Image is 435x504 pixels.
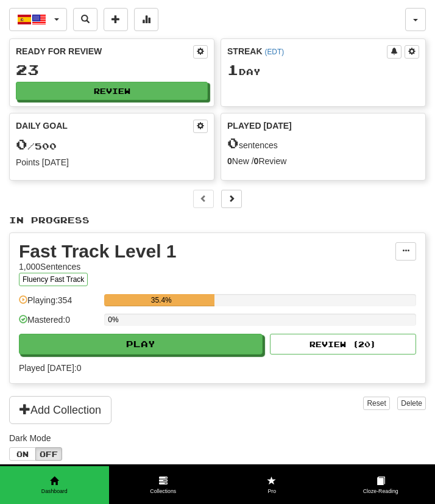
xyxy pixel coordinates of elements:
div: 35.4% [108,294,214,306]
button: Review (20) [270,334,416,355]
button: On [9,447,36,461]
button: Play [19,334,263,355]
span: / 500 [16,141,57,151]
span: 0 [16,135,27,153]
button: Fluency Fast Track [19,273,88,286]
p: In Progress [9,214,426,226]
div: Ready for Review [16,45,193,57]
button: Add Collection [9,396,111,424]
div: Day [227,62,419,78]
button: Reset [363,397,389,410]
strong: 0 [227,156,232,166]
button: Delete [397,397,426,410]
a: (EDT) [264,48,284,56]
div: Streak [227,45,387,57]
button: Off [35,447,62,461]
button: Search sentences [73,8,97,31]
div: Daily Goal [16,120,193,133]
div: Mastered: 0 [19,314,98,334]
div: Playing: 354 [19,294,98,314]
span: 1 [227,61,239,78]
strong: 0 [254,156,259,166]
span: 0 [227,134,239,151]
span: Collections [109,488,218,495]
span: Pro [217,488,327,495]
div: 23 [16,62,208,77]
div: Dark Mode [9,432,426,444]
div: Fast Track Level 1 [19,242,395,261]
div: New / Review [227,155,419,167]
button: More stats [134,8,158,31]
button: Review [16,82,208,100]
span: Played [DATE] [227,120,292,132]
div: sentences [227,135,419,151]
button: Add sentence to collection [104,8,128,31]
div: 1,000 Sentences [19,261,395,273]
div: Points [DATE] [16,156,208,168]
span: Played [DATE]: 0 [19,362,416,374]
